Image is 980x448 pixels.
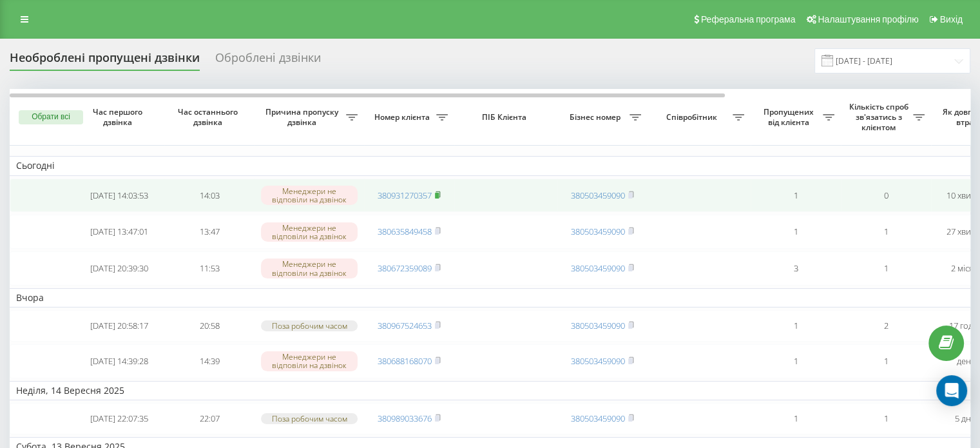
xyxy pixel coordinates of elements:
td: 0 [841,179,931,213]
div: Менеджери не відповіли на дзвінок [261,222,358,242]
span: Номер клієнта [370,112,436,122]
a: 380635849458 [378,226,432,237]
td: 2 [841,310,931,342]
div: Менеджери не відповіли на дзвінок [261,186,358,205]
span: ПІБ Клієнта [465,112,546,122]
span: Причина пропуску дзвінка [261,107,346,127]
div: Менеджери не відповіли на дзвінок [261,351,358,371]
td: 3 [751,251,841,286]
td: 14:39 [164,344,255,378]
span: Пропущених від клієнта [757,107,823,127]
td: 20:58 [164,310,255,342]
span: Кількість спроб зв'язатись з клієнтом [847,102,913,132]
span: Співробітник [654,112,733,122]
a: 380503459090 [571,355,625,367]
a: 380503459090 [571,190,625,201]
td: 1 [841,215,931,249]
td: 11:53 [164,251,255,286]
td: 1 [841,344,931,378]
td: 14:03 [164,179,255,213]
span: Налаштування профілю [818,14,918,24]
a: 380672359089 [378,262,432,274]
a: 380503459090 [571,320,625,331]
td: 1 [751,403,841,434]
div: Оброблені дзвінки [215,51,321,71]
span: Час першого дзвінка [84,107,154,127]
a: 380989033676 [378,413,432,424]
a: 380967524653 [378,320,432,331]
div: Менеджери не відповіли на дзвінок [261,258,358,278]
td: 13:47 [164,215,255,249]
span: Бізнес номер [564,112,629,122]
td: [DATE] 22:07:35 [74,403,164,434]
td: [DATE] 14:03:53 [74,179,164,213]
a: 380503459090 [571,413,625,424]
a: 380503459090 [571,226,625,237]
td: 1 [751,179,841,213]
a: 380688168070 [378,355,432,367]
div: Open Intercom Messenger [936,375,967,406]
td: 1 [751,344,841,378]
div: Поза робочим часом [261,413,358,424]
td: 1 [751,310,841,342]
td: [DATE] 13:47:01 [74,215,164,249]
button: Обрати всі [19,110,83,124]
span: Час останнього дзвінка [175,107,244,127]
td: [DATE] 14:39:28 [74,344,164,378]
td: [DATE] 20:58:17 [74,310,164,342]
td: 1 [841,251,931,286]
td: 1 [841,403,931,434]
span: Вихід [940,14,963,24]
div: Поза робочим часом [261,320,358,331]
td: [DATE] 20:39:30 [74,251,164,286]
div: Необроблені пропущені дзвінки [10,51,200,71]
td: 22:07 [164,403,255,434]
span: Реферальна програма [701,14,796,24]
td: 1 [751,215,841,249]
a: 380931270357 [378,190,432,201]
a: 380503459090 [571,262,625,274]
